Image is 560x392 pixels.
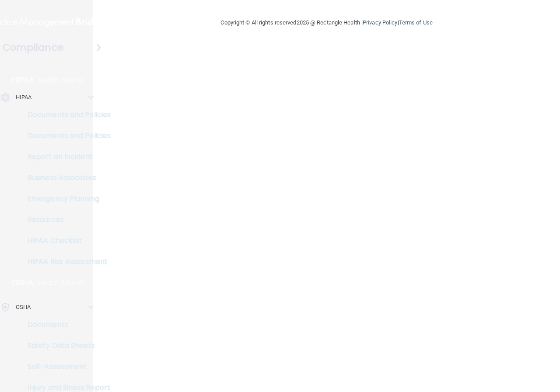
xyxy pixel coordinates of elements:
[6,194,125,203] p: Emergency Planning
[363,19,397,26] a: Privacy Policy
[16,92,32,103] p: HIPAA
[6,153,125,161] p: Report an Incident
[3,42,63,54] h4: Compliance
[12,75,34,85] p: HIPAA
[6,111,125,119] p: Documents and Policies
[167,9,486,37] div: Copyright © All rights reserved 2025 @ Rectangle Health | |
[399,19,433,26] a: Terms of Use
[16,302,31,312] p: OSHA
[6,132,125,140] p: Documents and Policies
[6,362,125,371] p: Self-Assessment
[12,278,34,288] p: OSHA
[6,236,125,245] p: HIPAA Checklist
[6,341,125,350] p: Safety Data Sheets
[6,173,125,182] p: Business Associates
[6,383,125,392] p: Injury and Illness Report
[38,278,84,288] p: Learn More!
[6,320,125,329] p: Documents
[38,75,85,85] p: Learn More!
[6,257,125,266] p: HIPAA Risk Assessment
[6,215,125,224] p: Resources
